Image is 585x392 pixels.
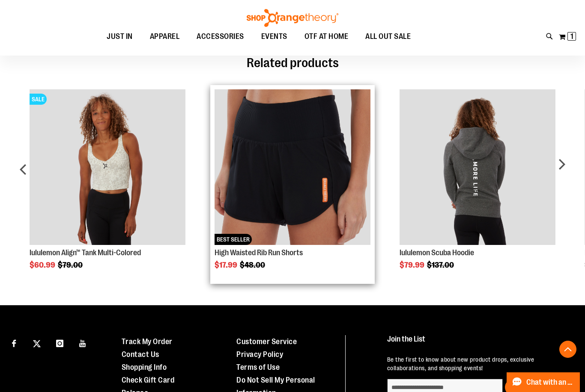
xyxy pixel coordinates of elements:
a: lululemon Scuba Hoodie [400,248,474,257]
a: Terms of Use [236,363,280,371]
p: Be the first to know about new product drops, exclusive collaborations, and shopping events! [387,355,569,372]
a: Privacy Policy [236,350,283,359]
span: Related products [247,56,339,70]
a: Visit our X page [30,335,45,350]
img: Product image for lululemon Align™ Tank Multi-Colored [30,89,185,245]
span: 1 [570,32,573,41]
span: JUST IN [107,27,133,46]
a: Product Page Link [400,89,555,246]
a: Track My Order [122,337,173,346]
a: Contact Us [122,350,159,359]
span: $79.99 [400,261,426,269]
a: Visit our Instagram page [52,335,67,350]
div: next [553,77,570,269]
img: Twitter [33,340,41,348]
img: High Waisted Rib Run Shorts [215,89,370,245]
button: Chat with an Expert [507,372,580,392]
span: $17.99 [215,261,239,269]
span: ALL OUT SALE [365,27,411,46]
span: EVENTS [261,27,287,46]
a: Shopping Info [122,363,167,371]
img: Product image for lululemon Scuba Hoodie [400,89,555,245]
a: Visit our Youtube page [75,335,90,350]
a: Visit our Facebook page [6,335,21,350]
span: APPAREL [150,27,180,46]
a: High Waisted Rib Run Shorts [215,248,303,257]
a: lululemon Align™ Tank Multi-Colored [30,248,141,257]
span: OTF AT HOME [304,27,349,46]
span: $137.00 [427,261,455,269]
span: BEST SELLER [215,234,252,245]
span: $79.00 [58,261,84,269]
img: Shop Orangetheory [245,9,340,27]
a: Product Page Link [30,89,185,246]
span: SALE [30,94,47,105]
div: prev [15,77,32,269]
span: $60.99 [30,261,57,269]
span: $48.00 [240,261,266,269]
span: ACCESSORIES [197,27,244,46]
a: Product Page Link [215,89,370,246]
button: Back To Top [559,341,576,358]
h4: Join the List [387,335,569,351]
a: Customer Service [236,337,297,346]
span: Chat with an Expert [526,378,575,386]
